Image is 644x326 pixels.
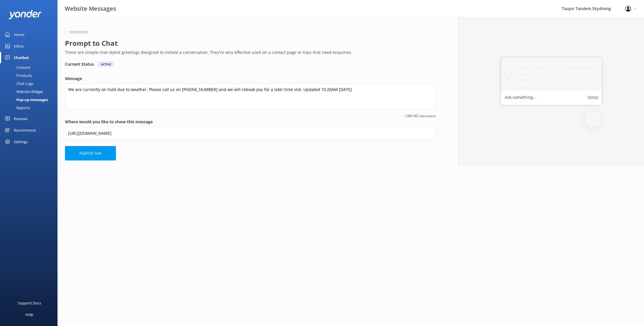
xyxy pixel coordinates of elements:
label: Ask something... [505,94,536,101]
h3: Website Messages [65,4,116,13]
div: Pop-up messages [3,96,48,104]
p: These are simple chat-styled greetings designed to initiate a conversation. They're very effectiv... [65,49,433,56]
div: Chat Logs [3,79,33,88]
h6: Overview [69,31,88,34]
input: https://www.example.com/page [65,127,436,140]
h4: Current Status [65,61,94,67]
span: 138/140 characters [65,113,436,119]
div: Recommend [14,124,36,136]
a: Pop-up messages [3,96,57,104]
div: Reports [3,104,30,112]
textarea: We are currently on hold due to weather. Please call us on [PHONE_NUMBER] and we will rebook you ... [65,84,436,109]
a: Reports [3,104,57,112]
a: Content [3,63,57,71]
div: Products [3,71,32,79]
img: yonder-white-logo.png [9,10,42,19]
h5: We are currently on hold due to weather. Please call us on [PHONE_NUMBER] and we will rebook you ... [515,61,598,87]
a: Chat Logs [3,79,57,88]
div: Inbox [14,40,24,52]
a: Products [3,71,57,79]
div: Active [98,61,114,67]
h2: Prompt to Chat [65,38,433,49]
button: Send [588,94,598,101]
div: Reviews [14,113,28,124]
div: Chatbot [14,52,29,63]
label: Where would you like to show this message [65,119,436,125]
a: Website Widget [3,88,57,96]
button: Publish live [65,146,116,160]
div: Settings [14,136,28,147]
div: Content [3,63,30,71]
div: Home [14,29,24,40]
div: Help [25,309,33,320]
div: Support Docs [18,297,41,309]
label: Message [65,75,436,82]
div: Website Widget [3,88,43,96]
button: Overview [65,31,88,34]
